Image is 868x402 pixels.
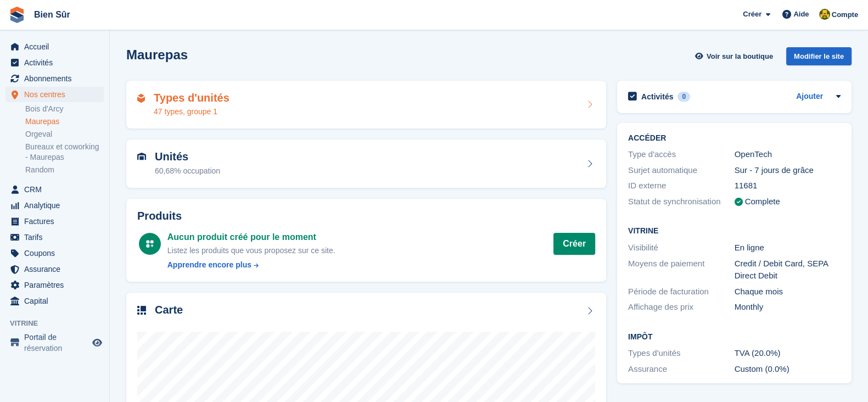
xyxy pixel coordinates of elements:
span: Portail de réservation [24,332,90,354]
img: custom-product-icn-white-7c27a13f52cf5f2f504a55ee73a895a1f82ff5669d69490e13668eaf7ade3bb5.svg [145,239,154,248]
span: Capital [24,293,90,309]
a: menu [5,39,104,54]
img: unit-type-icn-2b2737a686de81e16bb02015468b77c625bbabd49415b5ef34ead5e3b44a266d.svg [137,94,145,103]
div: Credit / Debit Card, SEPA Direct Debit [735,258,841,282]
span: Abonnements [24,71,90,86]
h2: ACCÉDER [628,134,841,143]
h2: Maurepas [126,47,188,62]
div: Période de facturation [628,286,735,298]
h2: Produits [137,210,595,222]
span: Nos centres [24,87,90,102]
a: Types d'unités 47 types, groupe 1 [126,81,606,129]
div: 0 [677,92,690,102]
a: menu [5,277,104,293]
div: OpenTech [735,148,841,161]
a: menu [5,87,104,102]
div: En ligne [735,242,841,254]
div: Type d'accès [628,148,735,161]
div: Moyens de paiement [628,258,735,282]
div: Assurance [628,363,735,376]
a: Modifier le site [786,47,852,70]
a: menu [5,71,104,86]
div: TVA (20.0%) [735,347,841,360]
span: Accueil [24,39,90,54]
h2: Activités [641,92,673,102]
a: Maurepas [25,116,104,127]
a: Créer [553,233,595,255]
a: Apprendre encore plus [167,259,335,271]
h2: Impôt [628,333,841,342]
div: Surjet automatique [628,164,735,177]
a: menu [5,214,104,229]
div: Apprendre encore plus [167,259,251,271]
img: unit-icn-7be61d7bf1b0ce9d3e12c5938cc71ed9869f7b940bace4675aadf7bd6d80202e.svg [137,153,146,160]
span: Activités [24,55,90,70]
span: Créer [743,9,761,20]
a: Boutique d'aperçu [91,336,104,349]
div: Custom (0.0%) [735,363,841,376]
a: menu [5,293,104,309]
div: Complete [745,196,780,208]
div: 11681 [735,180,841,192]
span: Assurance [24,261,90,277]
div: Affichage des prix [628,301,735,314]
h2: Vitrine [628,227,841,236]
a: menu [5,198,104,213]
a: Unités 60,68% occupation [126,139,606,188]
span: Paramètres [24,277,90,293]
div: 47 types, groupe 1 [154,106,229,118]
div: ID externe [628,180,735,192]
span: Vitrine [10,318,109,329]
div: Sur - 7 jours de grâce [735,164,841,177]
a: Random [25,165,104,175]
span: Factures [24,214,90,229]
span: Tarifs [24,230,90,245]
div: Monthly [735,301,841,314]
span: Compte [832,9,858,20]
a: menu [5,182,104,197]
span: Aide [793,9,809,20]
div: Types d'unités [628,347,735,360]
a: menu [5,55,104,70]
img: map-icn-33ee37083ee616e46c38cad1a60f524a97daa1e2b2c8c0bc3eb3415660979fc1.svg [137,306,146,315]
h2: Carte [155,304,183,316]
span: Listez les produits que vous proposez sur ce site. [167,246,335,255]
div: 60,68% occupation [155,165,220,177]
a: Ajouter [796,91,823,103]
div: Visibilité [628,242,735,254]
div: Chaque mois [735,286,841,298]
a: menu [5,261,104,277]
a: menu [5,230,104,245]
div: Modifier le site [786,47,852,65]
span: Coupons [24,245,90,261]
a: Voir sur la boutique [694,47,777,65]
a: menu [5,332,104,354]
h2: Types d'unités [154,92,229,104]
img: stora-icon-8386f47178a22dfd0bd8f6a31ec36ba5ce8667c1dd55bd0f319d3a0aa187defe.svg [9,7,25,23]
h2: Unités [155,150,220,163]
span: Analytique [24,198,90,213]
span: CRM [24,182,90,197]
a: Orgeval [25,129,104,139]
img: Fatima Kelaaoui [819,9,830,20]
span: Voir sur la boutique [707,51,773,62]
a: menu [5,245,104,261]
div: Aucun produit créé pour le moment [167,231,335,244]
a: Bois d'Arcy [25,104,104,114]
div: Statut de synchronisation [628,196,735,208]
a: Bien Sûr [30,5,75,24]
a: Bureaux et coworking - Maurepas [25,142,104,163]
